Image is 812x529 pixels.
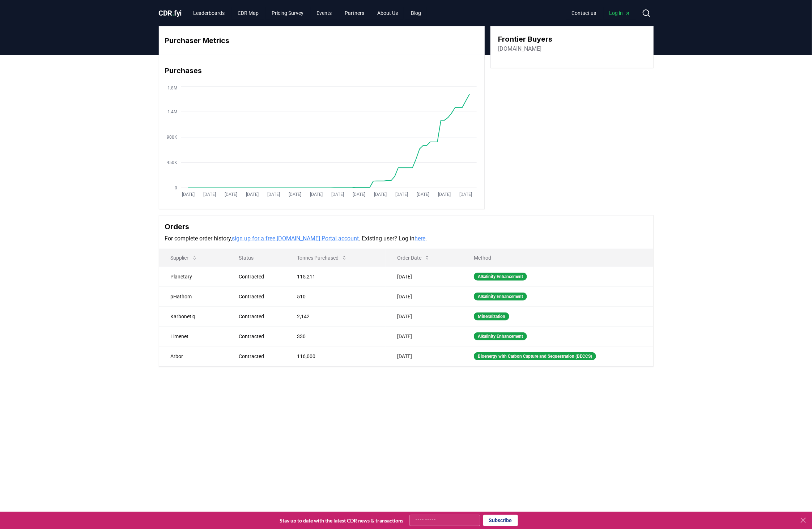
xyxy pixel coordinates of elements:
[285,306,386,326] td: 2,142
[239,273,280,280] div: Contracted
[395,192,408,197] tspan: [DATE]
[460,192,472,197] tspan: [DATE]
[566,7,636,20] nav: Main
[310,192,323,197] tspan: [DATE]
[289,192,301,197] tspan: [DATE]
[159,326,228,346] td: Limenet
[166,135,177,140] tspan: 900K
[353,192,365,197] tspan: [DATE]
[285,266,386,286] td: 115,211
[187,7,230,20] a: Leaderboards
[386,306,462,326] td: [DATE]
[331,192,344,197] tspan: [DATE]
[165,251,203,265] button: Supplier
[371,7,404,20] a: About Us
[609,9,630,17] span: Log in
[339,7,370,20] a: Partners
[417,192,429,197] tspan: [DATE]
[174,185,177,190] tspan: 0
[498,34,552,45] h3: Frontier Buyers
[239,333,280,340] div: Contracted
[474,312,509,320] div: Mineralization
[187,7,427,20] nav: Main
[159,8,182,18] a: CDR.fyi
[165,35,479,46] h3: Purchaser Metrics
[165,234,647,243] p: For complete order history, . Existing user? Log in .
[182,192,195,197] tspan: [DATE]
[438,192,451,197] tspan: [DATE]
[415,235,426,242] a: here
[159,9,182,17] span: CDR fyi
[604,7,636,20] a: Log in
[239,353,280,360] div: Contracted
[405,7,427,20] a: Blog
[386,326,462,346] td: [DATE]
[159,266,228,286] td: Planetary
[285,326,386,346] td: 330
[239,313,280,320] div: Contracted
[159,286,228,306] td: pHathom
[167,109,177,114] tspan: 1.4M
[386,346,462,366] td: [DATE]
[474,273,527,281] div: Alkalinity Enhancement
[172,9,174,17] span: .
[386,286,462,306] td: [DATE]
[266,7,309,20] a: Pricing Survey
[165,65,479,76] h3: Purchases
[566,7,602,20] a: Contact us
[203,192,216,197] tspan: [DATE]
[474,352,596,360] div: Bioenergy with Carbon Capture and Sequestration (BECCS)
[285,346,386,366] td: 116,000
[167,85,177,91] tspan: 1.8M
[232,7,264,20] a: CDR Map
[159,306,228,326] td: Karbonetiq
[311,7,337,20] a: Events
[159,346,228,366] td: Arbor
[267,192,280,197] tspan: [DATE]
[285,286,386,306] td: 510
[232,235,359,242] a: sign up for a free [DOMAIN_NAME] Portal account
[386,266,462,286] td: [DATE]
[468,254,647,261] p: Method
[166,160,177,165] tspan: 450K
[225,192,237,197] tspan: [DATE]
[498,45,541,53] a: [DOMAIN_NAME]
[474,293,527,301] div: Alkalinity Enhancement
[246,192,259,197] tspan: [DATE]
[391,251,436,265] button: Order Date
[474,332,527,340] div: Alkalinity Enhancement
[233,254,280,261] p: Status
[165,221,647,232] h3: Orders
[239,293,280,300] div: Contracted
[374,192,387,197] tspan: [DATE]
[291,251,353,265] button: Tonnes Purchased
